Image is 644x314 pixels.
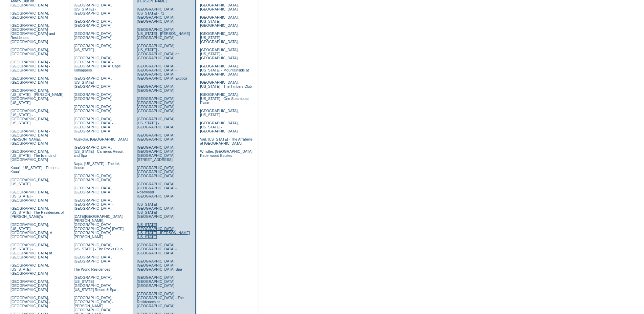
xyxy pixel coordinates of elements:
[10,88,64,105] a: [GEOGRAPHIC_DATA], [US_STATE] - [PERSON_NAME][GEOGRAPHIC_DATA], [US_STATE]
[10,296,50,308] a: [GEOGRAPHIC_DATA], [GEOGRAPHIC_DATA] - [GEOGRAPHIC_DATA]
[74,32,112,40] a: [GEOGRAPHIC_DATA], [GEOGRAPHIC_DATA]
[10,243,52,259] a: [GEOGRAPHIC_DATA], [US_STATE] - [GEOGRAPHIC_DATA] at [GEOGRAPHIC_DATA]
[74,267,110,271] a: The World Residences
[137,145,176,162] a: [GEOGRAPHIC_DATA], [GEOGRAPHIC_DATA] - [GEOGRAPHIC_DATA][STREET_ADDRESS]
[74,19,112,27] a: [GEOGRAPHIC_DATA], [GEOGRAPHIC_DATA]
[74,275,116,292] a: [GEOGRAPHIC_DATA], [US_STATE] - [GEOGRAPHIC_DATA] [US_STATE] Resort & Spa
[74,174,112,182] a: [GEOGRAPHIC_DATA], [GEOGRAPHIC_DATA]
[137,292,184,308] a: [GEOGRAPHIC_DATA], [GEOGRAPHIC_DATA] - The Residences at [GEOGRAPHIC_DATA]
[10,178,49,186] a: [GEOGRAPHIC_DATA], [US_STATE]
[74,137,128,141] a: Muskoka, [GEOGRAPHIC_DATA]
[200,80,252,88] a: [GEOGRAPHIC_DATA], [US_STATE] - The Timbers Club
[74,44,112,52] a: [GEOGRAPHIC_DATA], [US_STATE]
[137,27,190,40] a: [GEOGRAPHIC_DATA], [US_STATE] - [PERSON_NAME][GEOGRAPHIC_DATA]
[10,263,49,275] a: [GEOGRAPHIC_DATA], [US_STATE] - [GEOGRAPHIC_DATA]
[10,279,50,292] a: [GEOGRAPHIC_DATA], [GEOGRAPHIC_DATA] - [GEOGRAPHIC_DATA]
[74,92,112,101] a: [GEOGRAPHIC_DATA], [GEOGRAPHIC_DATA]
[74,105,112,113] a: [GEOGRAPHIC_DATA], [GEOGRAPHIC_DATA]
[74,255,112,263] a: [GEOGRAPHIC_DATA], [GEOGRAPHIC_DATA]
[137,44,179,60] a: [GEOGRAPHIC_DATA], [US_STATE] - [GEOGRAPHIC_DATA] on [GEOGRAPHIC_DATA]
[200,15,239,27] a: [GEOGRAPHIC_DATA], [US_STATE] - [GEOGRAPHIC_DATA]
[137,223,190,239] a: [US_STATE][GEOGRAPHIC_DATA], [US_STATE] - [PERSON_NAME] [US_STATE]
[137,166,176,178] a: [GEOGRAPHIC_DATA], [GEOGRAPHIC_DATA] - [GEOGRAPHIC_DATA]
[10,129,50,145] a: [GEOGRAPHIC_DATA] - [GEOGRAPHIC_DATA][PERSON_NAME], [GEOGRAPHIC_DATA]
[74,76,112,88] a: [GEOGRAPHIC_DATA], [US_STATE] - [GEOGRAPHIC_DATA]
[137,243,176,255] a: [GEOGRAPHIC_DATA], [GEOGRAPHIC_DATA] - [GEOGRAPHIC_DATA]
[137,202,175,218] a: [US_STATE][GEOGRAPHIC_DATA], [US_STATE][GEOGRAPHIC_DATA]
[10,48,49,56] a: [GEOGRAPHIC_DATA], [GEOGRAPHIC_DATA]
[137,64,187,80] a: [GEOGRAPHIC_DATA], [GEOGRAPHIC_DATA] - [GEOGRAPHIC_DATA], [GEOGRAPHIC_DATA] Exotica
[200,121,239,133] a: [GEOGRAPHIC_DATA], [US_STATE] - [GEOGRAPHIC_DATA]
[200,32,239,44] a: [GEOGRAPHIC_DATA], [US_STATE] - [GEOGRAPHIC_DATA]
[137,133,175,141] a: [GEOGRAPHIC_DATA], [GEOGRAPHIC_DATA]
[74,162,120,170] a: Napa, [US_STATE] - The Ink House
[137,275,176,288] a: [GEOGRAPHIC_DATA], [GEOGRAPHIC_DATA] - [GEOGRAPHIC_DATA]
[200,64,249,76] a: [GEOGRAPHIC_DATA], [US_STATE] - Mountainside at [GEOGRAPHIC_DATA]
[10,190,49,202] a: [GEOGRAPHIC_DATA], [US_STATE] - [GEOGRAPHIC_DATA]
[74,3,112,15] a: [GEOGRAPHIC_DATA], [US_STATE] - [GEOGRAPHIC_DATA]
[74,214,124,239] a: [DATE][GEOGRAPHIC_DATA][PERSON_NAME], [GEOGRAPHIC_DATA] - [GEOGRAPHIC_DATA] [DATE][GEOGRAPHIC_DAT...
[200,3,239,11] a: [GEOGRAPHIC_DATA], [GEOGRAPHIC_DATA]
[200,48,239,60] a: [GEOGRAPHIC_DATA], [US_STATE] - [GEOGRAPHIC_DATA]
[200,137,252,145] a: Vail, [US_STATE] - The Arrabelle at [GEOGRAPHIC_DATA]
[10,223,52,239] a: [GEOGRAPHIC_DATA], [US_STATE] - [GEOGRAPHIC_DATA], A [GEOGRAPHIC_DATA]
[74,117,113,133] a: [GEOGRAPHIC_DATA], [GEOGRAPHIC_DATA] - [GEOGRAPHIC_DATA] [GEOGRAPHIC_DATA]
[200,149,254,158] a: Whistler, [GEOGRAPHIC_DATA] - Kadenwood Estates
[74,56,121,72] a: [GEOGRAPHIC_DATA], [GEOGRAPHIC_DATA] - [GEOGRAPHIC_DATA] Cape Kidnappers
[137,117,175,129] a: [GEOGRAPHIC_DATA], [US_STATE] - [GEOGRAPHIC_DATA]
[74,198,113,210] a: [GEOGRAPHIC_DATA], [GEOGRAPHIC_DATA] - [GEOGRAPHIC_DATA]
[10,109,49,125] a: [GEOGRAPHIC_DATA], [US_STATE] - [GEOGRAPHIC_DATA], [US_STATE]
[10,149,57,162] a: [GEOGRAPHIC_DATA], [US_STATE] - The Islands of [GEOGRAPHIC_DATA]
[10,60,50,72] a: [GEOGRAPHIC_DATA] - [GEOGRAPHIC_DATA] - [GEOGRAPHIC_DATA]
[74,145,124,158] a: [GEOGRAPHIC_DATA], [US_STATE] - Carneros Resort and Spa
[10,206,64,218] a: [GEOGRAPHIC_DATA], [US_STATE] - The Residences of [PERSON_NAME]'a
[10,76,49,84] a: [GEOGRAPHIC_DATA], [GEOGRAPHIC_DATA]
[200,92,249,105] a: [GEOGRAPHIC_DATA], [US_STATE] - One Steamboat Place
[10,166,59,174] a: Kaua'i, [US_STATE] - Timbers Kaua'i
[74,186,112,194] a: [GEOGRAPHIC_DATA], [GEOGRAPHIC_DATA]
[10,23,55,44] a: [GEOGRAPHIC_DATA], [GEOGRAPHIC_DATA] - [GEOGRAPHIC_DATA] and Residences [GEOGRAPHIC_DATA]
[74,243,123,251] a: [GEOGRAPHIC_DATA], [US_STATE] - The Rocks Club
[137,97,176,113] a: [GEOGRAPHIC_DATA], [GEOGRAPHIC_DATA] - [GEOGRAPHIC_DATA] [GEOGRAPHIC_DATA]
[137,259,182,271] a: [GEOGRAPHIC_DATA], [GEOGRAPHIC_DATA] - [GEOGRAPHIC_DATA]-Spa
[137,84,175,92] a: [GEOGRAPHIC_DATA], [GEOGRAPHIC_DATA]
[200,109,239,117] a: [GEOGRAPHIC_DATA], [US_STATE]
[10,11,49,19] a: [GEOGRAPHIC_DATA], [GEOGRAPHIC_DATA]
[137,182,176,198] a: [GEOGRAPHIC_DATA], [GEOGRAPHIC_DATA] - Rosewood [GEOGRAPHIC_DATA]
[137,7,175,23] a: [GEOGRAPHIC_DATA], [US_STATE] - 71 [GEOGRAPHIC_DATA], [GEOGRAPHIC_DATA]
